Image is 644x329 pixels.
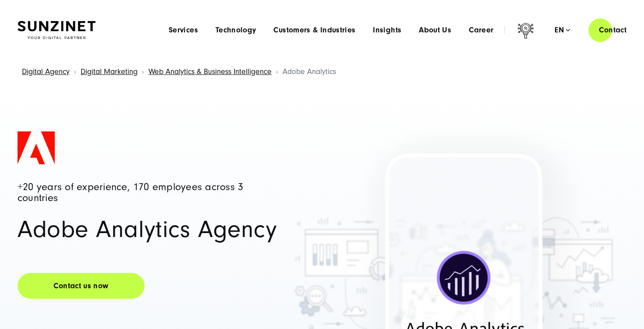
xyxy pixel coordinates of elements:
a: Contact us now [18,273,145,299]
a: Contact [588,18,637,42]
div: en [555,26,570,35]
img: SUNZINET Full Service Digital Agentur [18,21,96,39]
a: Career [469,26,493,35]
a: Web Analytics & Business Intelligence [149,67,272,76]
h4: +20 years of experience, 170 employees across 3 countries [18,182,283,204]
a: Technology [216,26,256,35]
a: Insights [373,26,401,35]
a: Services [169,26,198,35]
h1: Adobe Analytics Agency [18,217,283,242]
span: Adobe Analytics [283,67,336,76]
a: Customers & Industries [273,26,355,35]
img: Adobe Solution Partner Community - Web Analytics Agentur SUNZIENT GmbH [18,131,55,164]
a: Digital Agency [22,67,70,76]
a: Digital Marketing [81,67,138,76]
a: About Us [419,26,451,35]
